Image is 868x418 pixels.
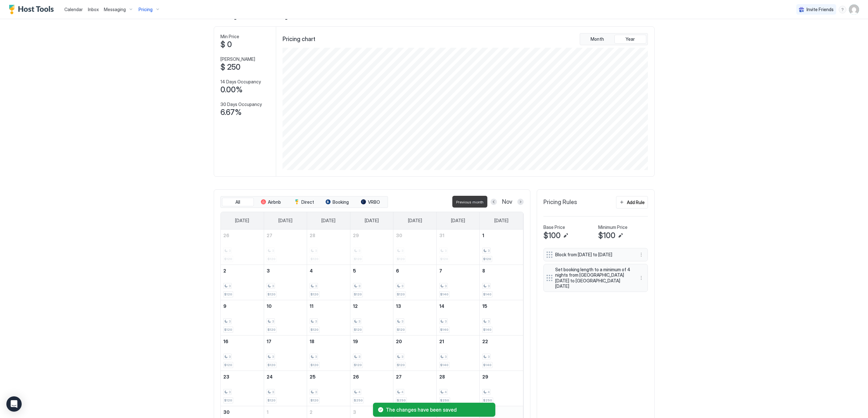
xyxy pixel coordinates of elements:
span: 22 [482,339,488,344]
td: November 12, 2025 [350,300,393,335]
span: Pricing [139,7,153,12]
span: [DATE] [365,218,379,223]
span: Pricing chart [283,36,315,43]
a: October 29, 2025 [350,230,393,241]
span: $140 [440,292,448,296]
span: 23 [223,374,229,379]
span: 14 [439,303,444,309]
td: November 9, 2025 [221,300,264,335]
td: November 25, 2025 [307,371,350,406]
span: 3 [401,355,403,359]
div: tab-group [220,196,388,208]
td: November 15, 2025 [480,300,523,335]
button: Edit [562,232,570,239]
td: November 21, 2025 [436,335,480,371]
a: November 27, 2025 [393,371,436,383]
span: $120 [224,363,232,367]
span: 3 [229,319,231,323]
a: October 30, 2025 [393,230,436,241]
td: October 29, 2025 [350,230,393,265]
td: November 29, 2025 [480,371,523,406]
span: 20 [396,339,402,344]
span: 19 [353,339,358,344]
a: November 21, 2025 [437,336,480,347]
span: $120 [311,328,319,332]
a: November 3, 2025 [264,265,307,277]
span: $120 [354,292,362,296]
span: 3 [445,319,447,323]
span: 1 [482,233,484,238]
button: Airbnb [255,198,287,207]
span: 4 [310,268,313,273]
span: $120 [268,292,276,296]
td: October 27, 2025 [264,230,307,265]
td: November 14, 2025 [436,300,480,335]
td: November 2, 2025 [221,265,264,300]
a: November 11, 2025 [307,300,350,312]
span: 26 [353,374,359,379]
span: 3 [229,355,231,359]
a: Thursday [402,212,428,229]
a: November 10, 2025 [264,300,307,312]
a: November 28, 2025 [437,371,480,383]
span: $100 [598,231,615,240]
span: Block from [DATE] to [DATE] [555,252,631,258]
span: [DATE] [278,218,292,223]
div: menu [637,251,645,259]
span: Messaging [104,7,126,12]
span: Inbox [88,7,99,12]
span: $120 [311,398,319,402]
td: November 19, 2025 [350,335,393,371]
span: Booking [333,199,349,205]
a: November 23, 2025 [221,371,264,383]
div: Open Intercom Messenger [6,396,22,412]
a: November 14, 2025 [437,300,480,312]
span: 3 [267,268,270,273]
a: Host Tools Logo [9,5,57,14]
span: $250 [483,398,492,402]
span: $250 [440,398,449,402]
span: 28 [310,233,315,238]
a: Tuesday [315,212,342,229]
span: [DATE] [408,218,422,223]
span: $120 [397,292,405,296]
span: $140 [440,328,448,332]
a: October 26, 2025 [221,230,264,241]
a: November 4, 2025 [307,265,350,277]
div: Add Rule [627,199,645,206]
button: Next month [517,199,524,205]
button: Previous month [491,199,497,205]
td: November 16, 2025 [221,335,264,371]
span: 3 [315,390,317,394]
div: menu [839,6,846,13]
td: November 20, 2025 [393,335,437,371]
span: Pricing Rules [543,199,577,206]
td: November 3, 2025 [264,265,307,300]
span: 27 [267,233,272,238]
td: October 26, 2025 [221,230,264,265]
a: November 26, 2025 [350,371,393,383]
a: November 20, 2025 [393,336,436,347]
td: October 31, 2025 [436,230,480,265]
span: Min Price [220,34,239,39]
span: 3 [488,249,490,253]
span: $120 [224,292,232,296]
td: November 6, 2025 [393,265,437,300]
td: November 22, 2025 [480,335,523,371]
td: November 4, 2025 [307,265,350,300]
button: Year [614,35,646,44]
span: Year [626,36,635,42]
td: October 30, 2025 [393,230,437,265]
td: November 7, 2025 [436,265,480,300]
span: 6 [396,268,399,273]
a: Wednesday [358,212,385,229]
td: November 11, 2025 [307,300,350,335]
span: $120 [483,257,491,261]
button: More options [637,274,645,282]
td: November 18, 2025 [307,335,350,371]
button: VRBO [355,198,386,207]
button: Month [581,35,613,44]
span: 3 [401,319,403,323]
span: 3 [272,355,274,359]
